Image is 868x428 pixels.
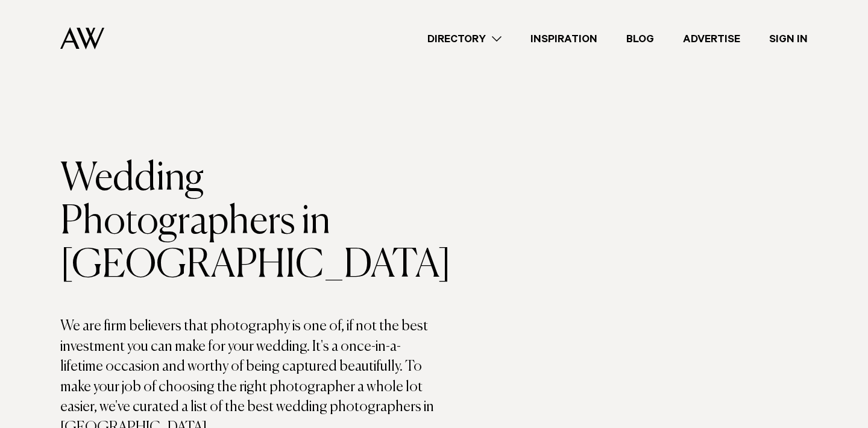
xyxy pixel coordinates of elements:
[755,31,822,47] a: Sign In
[668,31,755,47] a: Advertise
[60,27,104,49] img: Auckland Weddings Logo
[60,157,434,288] h1: Wedding Photographers in [GEOGRAPHIC_DATA]
[612,31,668,47] a: Blog
[413,31,516,47] a: Directory
[516,31,612,47] a: Inspiration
